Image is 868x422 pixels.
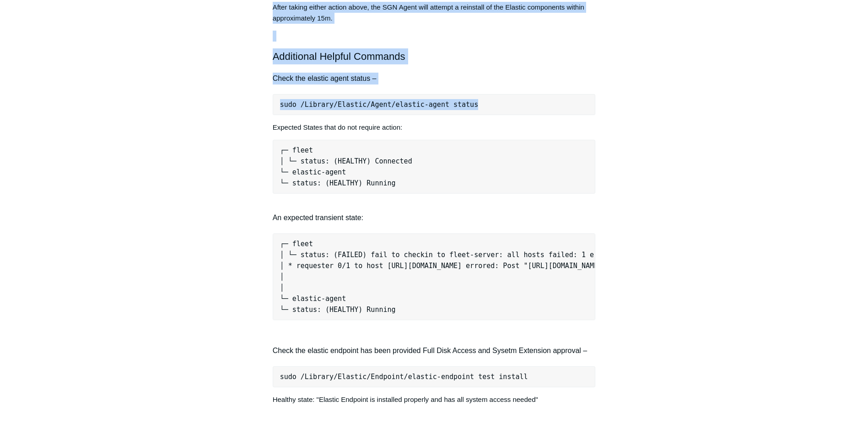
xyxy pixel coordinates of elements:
[273,48,596,64] h2: Additional Helpful Commands
[273,233,596,320] pre: ┌─ fleet │ └─ status: (FAILED) fail to checkin to fleet-server: all hosts failed: 1 error occurre...
[273,122,596,133] p: Expected States that do not require action:
[273,140,596,194] pre: ┌─ fleet │ └─ status: (HEALTHY) Connected └─ elastic-agent └─ status: (HEALTHY) Running
[273,73,596,84] h4: Check the elastic agent status –
[273,394,596,405] p: Healthy state: "Elastic Endpoint is installed properly and has all system access needed"
[273,94,596,115] pre: sudo /Library/Elastic/Agent/elastic-agent status
[273,366,596,387] pre: sudo /Library/Elastic/Endpoint/elastic-endpoint test install
[273,200,596,224] h4: An expected transient state:
[273,345,596,357] h4: Check the elastic endpoint has been provided Full Disk Access and Sysetm Extension approval –
[273,2,596,24] p: After taking either action above, the SGN Agent will attempt a reinstall of the Elastic component...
